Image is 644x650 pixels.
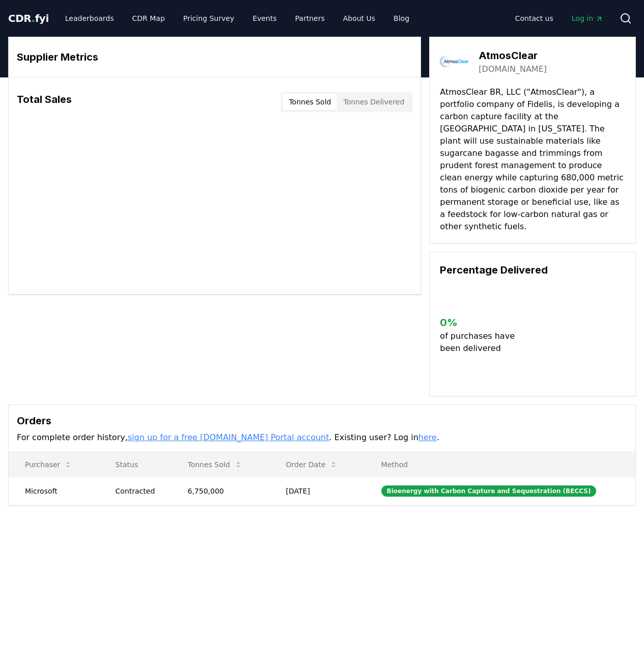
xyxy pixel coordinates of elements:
h3: Percentage Delivered [440,262,625,278]
a: here [418,432,437,442]
img: AtmosClear-logo [440,47,468,76]
td: [DATE] [270,477,365,505]
button: Order Date [278,454,346,475]
h3: 0 % [440,315,519,330]
a: [DOMAIN_NAME] [479,63,547,75]
a: Leaderboards [57,9,122,28]
a: Partners [287,9,333,28]
h3: Total Sales [17,92,72,112]
a: Events [244,9,285,28]
button: Tonnes Sold [283,94,337,110]
a: Log in [564,9,611,28]
nav: Main [507,9,611,28]
nav: Main [57,9,417,28]
button: Purchaser [17,454,80,475]
td: Microsoft [9,477,99,505]
span: . [32,12,35,24]
h3: AtmosClear [479,48,547,63]
td: 6,750,000 [171,477,269,505]
a: CDR.fyi [8,11,49,25]
p: AtmosClear BR, LLC ("AtmosClear"), a portfolio company of Fidelis, is developing a carbon capture... [440,86,625,233]
span: Log in [572,13,603,23]
div: Contracted [116,486,163,496]
a: Blog [385,9,417,28]
p: of purchases have been delivered [440,330,519,355]
a: CDR Map [124,9,173,28]
a: Contact us [507,9,562,28]
h3: Orders [17,413,627,428]
p: Status [107,459,163,470]
div: Bioenergy with Carbon Capture and Sequestration (BECCS) [381,485,597,497]
h3: Supplier Metrics [17,49,412,65]
a: sign up for a free [DOMAIN_NAME] Portal account [128,432,329,442]
button: Tonnes Sold [179,454,250,475]
a: Pricing Survey [175,9,242,28]
a: About Us [335,9,383,28]
span: CDR fyi [8,12,49,24]
p: Method [373,459,627,470]
p: For complete order history, . Existing user? Log in . [17,431,627,444]
button: Tonnes Delivered [337,94,410,110]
